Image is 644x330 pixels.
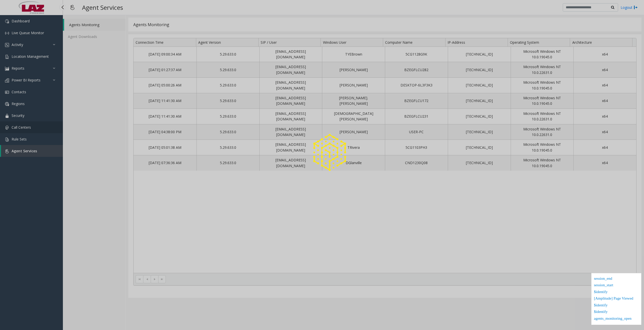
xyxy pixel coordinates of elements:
[594,302,639,309] div: $identify
[594,282,639,289] div: session_start
[594,296,639,302] div: [Amplitude] Page Viewed
[594,309,639,316] div: $identify
[594,289,639,296] div: $identify
[594,276,639,282] div: session_end
[594,316,639,322] div: agents_monitoring_open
